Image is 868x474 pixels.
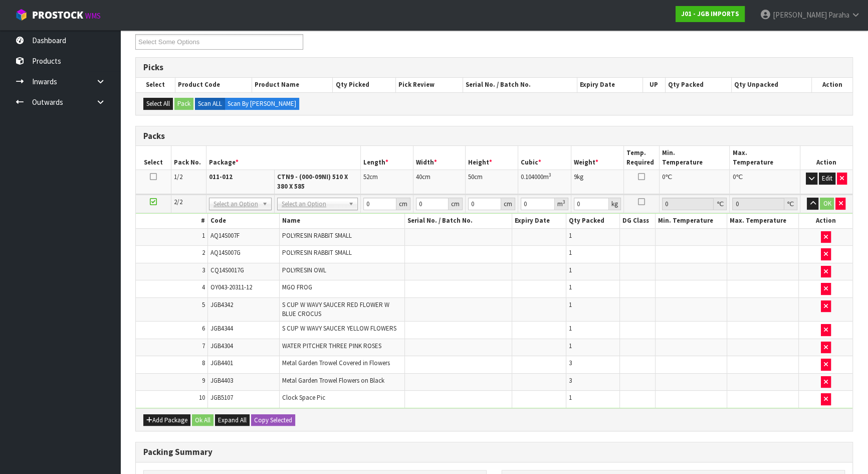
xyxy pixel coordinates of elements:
span: JGB4344 [210,324,233,333]
span: POLYRESIN RABBIT SMALL [282,231,352,240]
span: 50 [468,173,474,181]
td: cm [360,170,413,194]
sup: 3 [563,199,565,205]
th: Max. Temperature [730,146,800,170]
span: 10 [199,393,205,402]
span: WATER PITCHER THREE PINK ROSES [282,342,381,350]
th: Length [360,146,413,170]
h3: Packs [143,131,845,141]
div: kg [609,198,621,210]
th: Expiry Date [512,214,566,228]
button: Add Package [143,414,190,426]
span: 0 [662,173,665,181]
td: kg [571,170,623,194]
th: Min. Temperature [659,146,730,170]
span: POLYRESIN OWL [282,266,326,274]
th: Qty Packed [566,214,619,228]
span: 8 [202,359,205,367]
th: Action [799,214,852,228]
span: 7 [202,342,205,350]
div: cm [449,198,463,210]
span: 3 [202,266,205,274]
span: 1 [202,231,205,240]
button: Edit [819,173,835,185]
span: OY043-20311-12 [210,283,252,291]
h3: Packing Summary [143,447,845,457]
span: 1/2 [174,173,182,181]
sup: 3 [549,172,551,178]
th: Temp. Required [623,146,659,170]
strong: CTN9 - (000-09NI) 510 X 380 X 585 [277,173,348,190]
div: m [555,198,568,210]
span: 1 [569,324,572,333]
span: Metal Garden Trowel Flowers on Black [282,376,384,385]
label: Scan ALL [195,98,225,110]
td: ℃ [730,170,800,194]
span: Metal Garden Trowel Covered in Flowers [282,359,390,367]
button: Expand All [215,414,250,426]
th: UP [642,78,665,92]
div: ℃ [784,198,797,210]
th: Action [800,146,852,170]
th: Weight [571,146,623,170]
div: cm [396,198,410,210]
span: JGB4342 [210,300,233,309]
th: Select [136,146,171,170]
th: Width [413,146,466,170]
span: 1 [569,231,572,240]
td: cm [413,170,466,194]
th: Expiry Date [577,78,642,92]
span: 3 [569,376,572,385]
span: CQ14S0017G [210,266,244,274]
div: ℃ [714,198,727,210]
span: 0.104000 [521,173,543,181]
span: 3 [569,359,572,367]
span: 1 [569,248,572,257]
th: Qty Unpacked [732,78,812,92]
span: S CUP W WAVY SAUCER RED FLOWER W BLUE CROCUS [282,300,389,318]
th: Action [811,78,852,92]
img: cube-alt.png [15,9,28,21]
strong: J01 - JGB IMPORTS [681,10,739,18]
span: 2/2 [174,198,182,206]
h3: Picks [143,63,845,72]
a: J01 - JGB IMPORTS [676,6,745,22]
span: 2 [202,248,205,257]
span: [PERSON_NAME] [773,10,827,20]
small: WMS [85,11,101,21]
div: cm [501,198,515,210]
span: Paraha [828,10,849,20]
span: 1 [569,342,572,350]
span: 1 [569,300,572,309]
span: 4 [202,283,205,291]
span: 6 [202,324,205,333]
th: Serial No. / Batch No. [404,214,512,228]
th: Product Name [252,78,333,92]
strong: 011-012 [209,173,233,181]
th: Height [466,146,518,170]
td: ℃ [659,170,730,194]
button: Copy Selected [251,414,295,426]
span: MGO FROG [282,283,312,291]
button: Pack [174,98,193,110]
td: cm [466,170,518,194]
span: JGB5107 [210,393,233,402]
th: Select [136,78,175,92]
th: Min. Temperature [656,214,727,228]
label: Scan By [PERSON_NAME] [225,98,299,110]
span: JGB4304 [210,342,233,350]
span: 1 [569,283,572,291]
button: OK [820,198,834,210]
th: DG Class [619,214,656,228]
span: AQ14S007G [210,248,241,257]
span: Clock Space Pic [282,393,325,402]
span: Select an Option [213,198,258,210]
th: Product Code [175,78,252,92]
th: # [136,214,207,228]
th: Serial No. / Batch No. [463,78,577,92]
span: 1 [569,266,572,274]
span: S CUP W WAVY SAUCER YELLOW FLOWERS [282,324,396,333]
th: Pack No. [171,146,206,170]
td: m [518,170,571,194]
th: Max. Temperature [727,214,799,228]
